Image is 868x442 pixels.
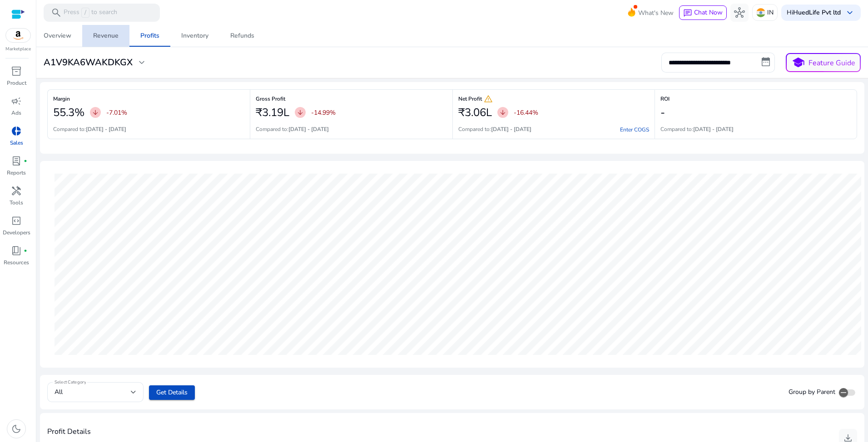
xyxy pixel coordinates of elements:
b: HuedLife Pvt ltd [793,8,841,17]
p: Hi [787,10,841,16]
p: -7.01% [106,108,127,117]
p: Sales [10,139,23,147]
div: Overview [44,33,71,39]
img: in.svg [756,8,765,17]
span: code_blocks [11,215,22,226]
span: campaign [11,96,22,107]
span: arrow_downward [92,109,99,116]
span: handyman [11,185,22,196]
span: Get Details [156,388,188,397]
button: hub [730,4,749,22]
p: Product [7,79,26,87]
span: book_4 [11,245,22,256]
b: [DATE] - [DATE] [288,126,329,133]
h2: ₹3.19L [256,106,289,119]
span: Group by Parent [789,388,835,397]
span: / [81,8,89,18]
div: Profits [140,33,159,39]
h6: ROI [660,98,851,100]
a: Enter COGS [620,126,649,133]
span: fiber_manual_record [24,159,27,163]
p: Compared to: [458,125,531,133]
span: donut_small [11,126,22,136]
p: IN [767,5,774,20]
p: -16.44% [514,108,538,117]
p: Developers [3,228,30,237]
h2: 55.3% [53,106,84,119]
span: inventory_2 [11,66,22,77]
button: schoolFeature Guide [786,53,861,72]
span: expand_more [136,57,147,68]
button: Get Details [149,385,195,400]
button: chatChat Now [679,5,727,20]
span: arrow_downward [499,109,506,116]
span: hub [734,7,745,18]
span: keyboard_arrow_down [844,7,855,18]
p: Ads [11,109,21,117]
p: Compared to: [256,125,329,133]
img: amazon.svg [6,29,30,42]
span: dark_mode [11,423,22,434]
div: Revenue [93,33,119,39]
h2: - [660,106,665,119]
span: Chat Now [694,8,723,17]
span: What's New [638,5,674,21]
span: search [51,7,62,18]
span: school [792,56,805,69]
span: warning [484,94,493,103]
p: Reports [7,169,26,177]
span: fiber_manual_record [24,249,27,253]
h4: Profit Details [47,427,341,436]
h3: A1V9KA6WAKDKGX [44,57,133,68]
p: Tools [10,199,23,207]
b: [DATE] - [DATE] [693,126,734,133]
p: Marketplace [5,46,31,53]
p: Feature Guide [808,58,855,68]
h6: Gross Profit [256,98,447,100]
span: All [55,388,63,396]
p: Press to search [64,8,117,18]
div: Inventory [181,33,208,39]
b: [DATE] - [DATE] [86,126,126,133]
p: -14.99% [311,108,336,117]
div: Refunds [230,33,254,39]
span: chat [683,9,692,18]
h6: Margin [53,98,244,100]
p: Resources [4,258,29,267]
p: Compared to: [53,125,126,133]
span: arrow_downward [297,109,304,116]
span: lab_profile [11,155,22,166]
h2: ₹3.06L [458,106,492,119]
p: Compared to: [660,125,734,133]
h6: Net Profit [458,98,650,100]
b: [DATE] - [DATE] [491,126,531,133]
mat-label: Select Category [55,379,86,385]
